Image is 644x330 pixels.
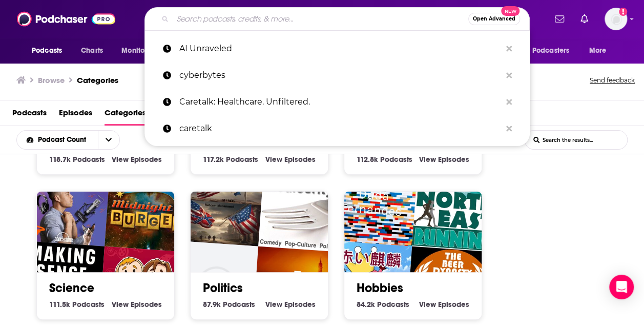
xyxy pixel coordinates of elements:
[419,300,436,309] span: View
[38,75,65,85] h3: Browse
[121,44,158,58] span: Monitoring
[16,130,136,150] h2: Choose List sort
[176,158,264,246] img: "Oh, Say Can You See!?": Secrets
[12,105,47,126] a: Podcasts
[77,75,118,85] a: Categories
[32,44,62,58] span: Podcasts
[609,275,634,299] div: Open Intercom Messenger
[438,155,469,164] span: Episodes
[49,300,105,309] a: 111.5k Science Podcasts
[49,155,71,164] span: 118.7k
[357,300,375,309] span: 84.2k
[112,155,162,164] a: View Technology Episodes
[223,300,255,309] span: Podcasts
[112,300,129,309] span: View
[25,41,75,60] button: open menu
[98,131,119,149] button: open menu
[551,10,568,28] a: Show notifications dropdown
[144,115,530,142] a: caretalk
[513,41,584,60] button: open menu
[38,136,90,143] span: Podcast Count
[17,9,115,29] img: Podchaser - Follow, Share and Rate Podcasts
[179,89,501,115] p: Caretalk: Healthcare. Unfiltered.
[605,8,627,30] img: User Profile
[357,300,409,309] a: 84.2k Hobbies Podcasts
[265,300,282,309] span: View
[377,300,409,309] span: Podcasts
[49,280,94,296] a: Science
[419,155,436,164] span: View
[74,41,109,60] a: Charts
[357,280,403,296] a: Hobbies
[265,155,282,164] span: View
[357,155,412,164] a: 112.8k History Podcasts
[468,13,520,25] button: Open AdvancedNew
[203,155,258,164] a: 117.2k Entrepreneur Podcasts
[380,155,412,164] span: Podcasts
[419,155,469,164] a: View History Episodes
[73,155,105,164] span: Podcasts
[576,10,592,28] a: Show notifications dropdown
[265,300,316,309] a: View Politics Episodes
[258,164,346,252] img: Delicious Mediocrity
[605,8,627,30] span: Logged in as Shift_2
[284,155,316,164] span: Episodes
[412,164,500,252] img: North East Running
[144,89,530,115] a: Caretalk: Healthcare. Unfiltered.
[520,44,569,58] span: For Podcasters
[17,136,98,143] button: open menu
[619,8,627,16] svg: Add a profile image
[49,155,105,164] a: 118.7k Technology Podcasts
[144,7,530,31] div: Search podcasts, credits, & more...
[203,300,255,309] a: 87.9k Politics Podcasts
[330,158,418,246] img: Duda Fernandes
[265,155,316,164] a: View Entrepreneur Episodes
[131,155,162,164] span: Episodes
[59,105,92,126] a: Episodes
[589,44,607,58] span: More
[105,105,146,126] a: Categories
[179,115,501,142] p: caretalk
[179,62,501,89] p: cyberbytes
[501,6,520,16] span: New
[112,155,129,164] span: View
[357,155,378,164] span: 112.8k
[438,300,469,309] span: Episodes
[105,164,193,252] img: Midnight Burger
[131,300,162,309] span: Episodes
[587,73,638,88] button: Send feedback
[473,16,515,22] span: Open Advanced
[203,300,221,309] span: 87.9k
[114,41,171,60] button: open menu
[23,158,111,246] img: The Jordan Harbinger Show
[179,35,501,62] p: AI Unraveled
[284,300,316,309] span: Episodes
[605,8,627,30] button: Show profile menu
[49,300,70,309] span: 111.5k
[144,35,530,62] a: AI Unraveled
[582,41,619,60] button: open menu
[112,300,162,309] a: View Science Episodes
[419,300,469,309] a: View Hobbies Episodes
[203,280,243,296] a: Politics
[173,11,468,27] input: Search podcasts, credits, & more...
[203,155,224,164] span: 117.2k
[226,155,258,164] span: Podcasts
[81,44,103,58] span: Charts
[72,300,105,309] span: Podcasts
[144,62,530,89] a: cyberbytes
